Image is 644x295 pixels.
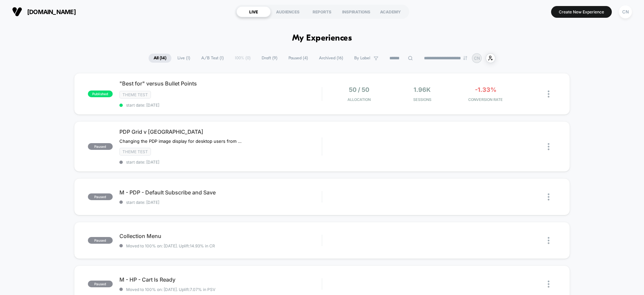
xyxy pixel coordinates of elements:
span: start date: [DATE] [119,160,322,165]
h1: My Experiences [292,34,352,43]
span: Theme Test [119,91,151,99]
img: close [548,237,549,244]
span: PDP Grid v [GEOGRAPHIC_DATA] [119,128,322,135]
span: Archived ( 16 ) [314,54,348,63]
span: start date: [DATE] [119,200,322,205]
p: CN [474,56,480,61]
div: INSPIRATIONS [339,6,373,17]
span: 1.96k [414,86,431,93]
span: M - HP - Cart Is Ready [119,276,322,283]
div: REPORTS [305,6,339,17]
span: published [88,91,113,97]
span: "Best for" versus Bullet Points [119,80,322,87]
span: By Label [354,56,370,61]
div: ACADEMY [373,6,408,17]
span: Changing the PDP image display for desktop users from grid to carousel [119,138,244,144]
span: paused [88,193,113,200]
span: All ( 14 ) [149,54,171,63]
span: paused [88,143,113,150]
span: Theme Test [119,148,151,156]
span: Moved to 100% on: [DATE] . Uplift: 14.93% in CR [126,243,215,248]
img: close [548,143,549,150]
span: 50 / 50 [349,86,369,93]
button: Create New Experience [551,6,612,18]
span: paused [88,237,113,244]
span: Allocation [347,97,371,102]
img: close [548,193,549,200]
span: Paused ( 4 ) [283,54,313,63]
button: CN [617,5,634,19]
span: paused [88,281,113,287]
span: Draft ( 9 ) [257,54,282,63]
div: AUDIENCES [271,6,305,17]
span: -1.33% [475,86,496,93]
div: LIVE [236,6,271,17]
span: Collection Menu [119,233,322,239]
span: M - PDP - Default Subscribe and Save [119,189,322,196]
img: Visually logo [12,7,22,17]
span: Live ( 1 ) [172,54,195,63]
button: [DOMAIN_NAME] [10,6,78,17]
span: A/B Test ( 1 ) [196,54,229,63]
img: close [548,281,549,288]
span: Sessions [392,97,452,102]
div: CN [619,5,632,18]
span: CONVERSION RATE [455,97,516,102]
span: [DOMAIN_NAME] [27,8,76,15]
img: close [548,91,549,98]
img: end [463,56,467,60]
span: start date: [DATE] [119,103,322,108]
span: Moved to 100% on: [DATE] . Uplift: 7.07% in PSV [126,287,215,292]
